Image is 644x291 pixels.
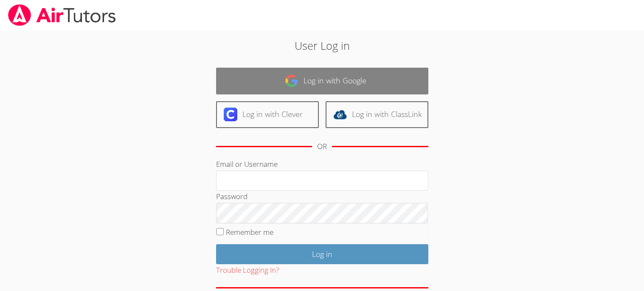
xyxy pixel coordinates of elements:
[216,244,428,264] input: Log in
[317,140,327,153] div: OR
[148,37,496,54] h2: User Log in
[216,191,247,201] label: Password
[216,159,278,169] label: Email or Username
[216,264,279,277] button: Trouble Logging In?
[216,68,428,94] a: Log in with Google
[285,74,298,88] img: google-logo-50288ca7cdecda66e5e0955fdab243c47b7ad437acaf1139b6f446037453330a.svg
[326,101,428,128] a: Log in with ClassLink
[216,101,319,128] a: Log in with Clever
[226,227,273,237] label: Remember me
[333,108,347,121] img: classlink-logo-d6bb404cc1216ec64c9a2012d9dc4662098be43eaf13dc465df04b49fa7ab582.svg
[7,4,117,26] img: airtutors_banner-c4298cdbf04f3fff15de1276eac7730deb9818008684d7c2e4769d2f7ddbe033.png
[224,108,237,121] img: clever-logo-6eab21bc6e7a338710f1a6ff85c0baf02591cd810cc4098c63d3a4b26e2feb20.svg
